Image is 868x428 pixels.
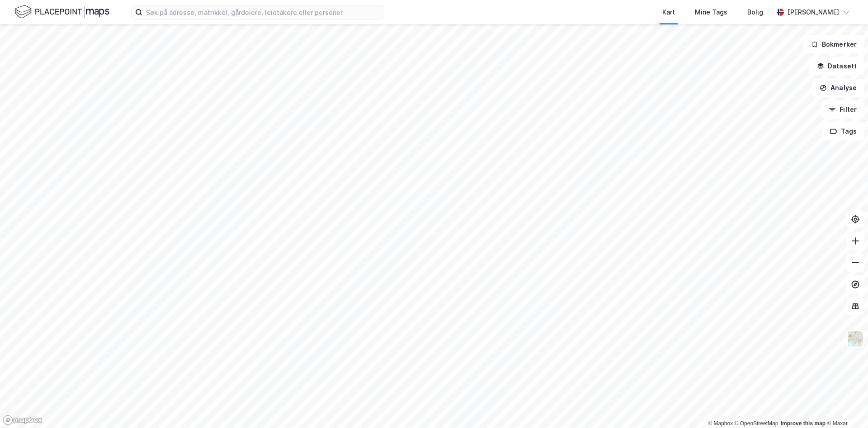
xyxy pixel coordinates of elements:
[803,35,864,53] button: Bokmerker
[822,122,864,140] button: Tags
[847,330,864,347] img: Z
[823,385,868,428] iframe: Chat Widget
[735,420,778,427] a: OpenStreetMap
[662,7,675,18] div: Kart
[142,5,384,19] input: Søk på adresse, matrikkel, gårdeiere, leietakere eller personer
[781,420,826,427] a: Improve this map
[812,79,864,97] button: Analyse
[14,4,109,20] img: logo.f888ab2527a4732fd821a326f86c7f29.svg
[809,57,864,75] button: Datasett
[823,385,868,428] div: Kontrollprogram for chat
[3,415,42,425] a: Mapbox homepage
[821,101,864,119] button: Filter
[788,7,839,18] div: [PERSON_NAME]
[695,7,727,18] div: Mine Tags
[708,420,733,427] a: Mapbox
[747,7,763,18] div: Bolig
